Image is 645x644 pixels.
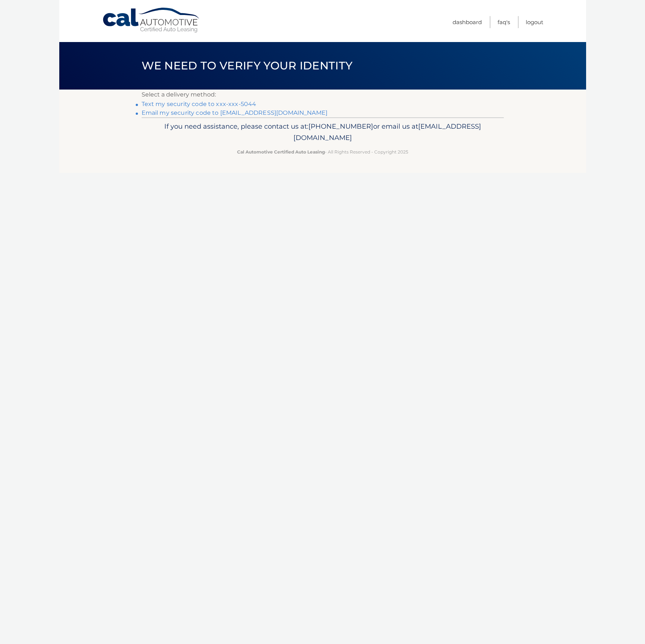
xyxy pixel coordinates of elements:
a: Logout [526,16,543,28]
p: Select a delivery method: [142,90,504,100]
p: - All Rights Reserved - Copyright 2025 [146,148,499,156]
a: Dashboard [453,16,482,28]
p: If you need assistance, please contact us at: or email us at [146,121,499,144]
span: [PHONE_NUMBER] [308,122,373,130]
a: Email my security code to [EMAIL_ADDRESS][DOMAIN_NAME] [142,109,328,116]
a: Text my security code to xxx-xxx-5044 [142,101,256,107]
a: Cal Automotive [102,7,201,33]
span: We need to verify your identity [142,59,353,72]
strong: Cal Automotive Certified Auto Leasing [237,149,325,155]
a: FAQ's [498,16,510,28]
